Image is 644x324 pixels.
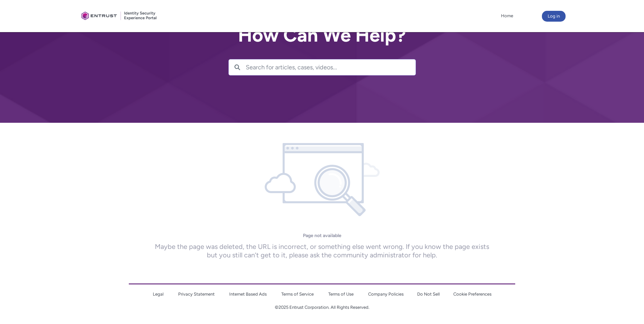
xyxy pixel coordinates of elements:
[499,11,515,21] a: Home
[178,292,215,297] a: Privacy Statement
[328,292,354,297] a: Terms of Use
[149,242,495,259] p: Maybe the page was deleted, the URL is incorrect, or something else went wrong. If you know the p...
[246,60,415,75] input: Search for articles, cases, videos...
[613,293,644,324] iframe: Qualified Messenger
[153,292,164,297] a: Legal
[368,292,404,297] a: Company Policies
[453,292,492,297] a: Cookie Preferences
[417,292,440,297] a: Do Not Sell
[129,304,515,311] p: ©2025 Entrust Corporation. All Rights Reserved.
[229,292,267,297] a: Internet Based Ads
[542,11,566,22] button: Log in
[229,25,416,46] h2: How Can We Help?
[229,60,246,75] button: Search
[281,292,314,297] a: Terms of Service
[257,143,388,216] img: illustration-page-not-found.png
[303,233,341,239] h4: Page not available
